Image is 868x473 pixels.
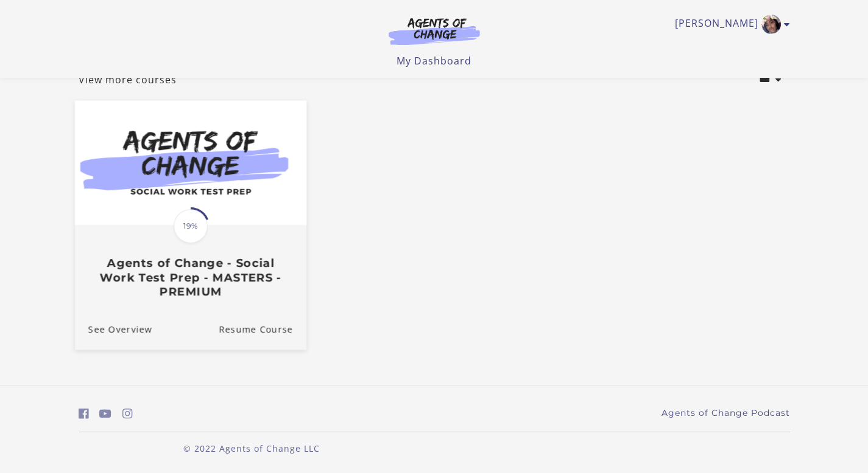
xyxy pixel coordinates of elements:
a: Toggle menu [675,15,784,34]
i: https://www.youtube.com/c/AgentsofChangeTestPrepbyMeaganMitchell (Open in a new window) [99,408,111,419]
i: https://www.facebook.com/groups/aswbtestprep (Open in a new window) [79,408,89,419]
a: https://www.facebook.com/groups/aswbtestprep (Open in a new window) [79,405,89,423]
img: Agents of Change Logo [376,17,493,45]
a: Agents of Change - Social Work Test Prep - MASTERS - PREMIUM: Resume Course [219,309,306,350]
a: Agents of Change - Social Work Test Prep - MASTERS - PREMIUM: See Overview [74,309,152,350]
a: https://www.instagram.com/agentsofchangeprep/ (Open in a new window) [122,405,133,423]
a: View more courses [79,72,177,87]
a: My Dashboard [397,54,471,67]
i: https://www.instagram.com/agentsofchangeprep/ (Open in a new window) [122,408,133,419]
a: https://www.youtube.com/c/AgentsofChangeTestPrepbyMeaganMitchell (Open in a new window) [99,405,111,423]
h3: Agents of Change - Social Work Test Prep - MASTERS - PREMIUM [88,257,292,299]
p: © 2022 Agents of Change LLC [79,442,425,455]
a: Agents of Change Podcast [662,407,790,419]
span: 19% [174,209,208,243]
